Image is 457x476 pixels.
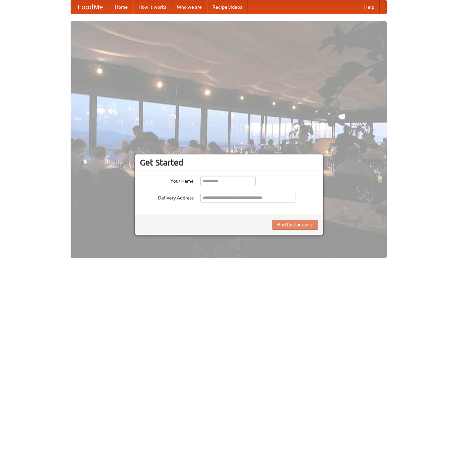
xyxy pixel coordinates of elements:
[110,0,133,14] a: Home
[359,0,380,14] a: Help
[272,220,318,230] button: Find Restaurants!
[140,193,194,201] label: Delivery Address
[140,176,194,184] label: Your Name
[133,0,172,14] a: How it works
[172,0,207,14] a: Who we are
[140,157,318,168] h3: Get Started
[71,0,110,14] a: FoodMe
[207,0,247,14] a: Recipe videos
